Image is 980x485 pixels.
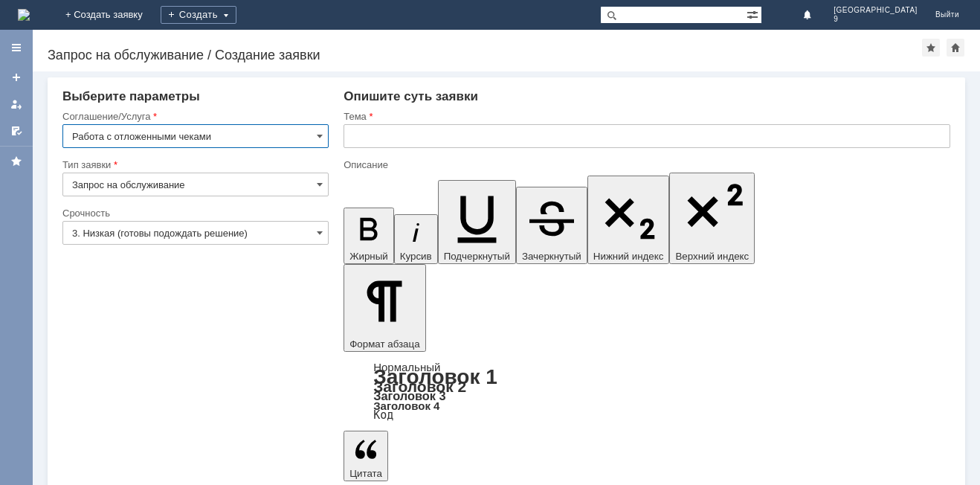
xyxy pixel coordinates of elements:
[344,160,947,170] div: Описание
[438,180,516,264] button: Подчеркнутый
[4,92,28,116] a: Мои заявки
[834,15,918,24] span: 9
[62,208,326,218] div: Срочность
[373,378,466,395] a: Заголовок 2
[344,362,950,420] div: Формат абзаца
[62,89,200,103] span: Выберите параметры
[373,408,393,422] a: Код
[947,39,964,57] div: Сделать домашней страницей
[587,176,670,264] button: Нижний индекс
[161,6,236,24] div: Создать
[349,338,419,350] span: Формат абзаца
[834,6,918,15] span: [GEOGRAPHIC_DATA]
[344,112,947,121] div: Тема
[62,160,326,170] div: Тип заявки
[394,214,438,264] button: Курсив
[516,187,587,264] button: Зачеркнутый
[18,9,30,21] img: logo
[48,48,922,62] div: Запрос на обслуживание / Создание заявки
[373,389,445,402] a: Заголовок 3
[4,65,28,89] a: Создать заявку
[349,251,388,262] span: Жирный
[669,173,755,264] button: Верхний индекс
[373,399,439,412] a: Заголовок 4
[747,7,761,21] span: Расширенный поиск
[344,264,425,352] button: Формат абзаца
[522,251,581,262] span: Зачеркнутый
[922,39,940,57] div: Добавить в избранное
[344,208,394,264] button: Жирный
[344,431,388,481] button: Цитата
[349,468,382,479] span: Цитата
[62,112,326,121] div: Соглашение/Услуга
[373,361,440,373] a: Нормальный
[444,251,510,262] span: Подчеркнутый
[373,365,497,388] a: Заголовок 1
[344,89,478,103] span: Опишите суть заявки
[593,251,664,262] span: Нижний индекс
[4,119,28,143] a: Мои согласования
[675,251,749,262] span: Верхний индекс
[18,9,30,21] a: Перейти на домашнюю страницу
[400,251,432,262] span: Курсив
